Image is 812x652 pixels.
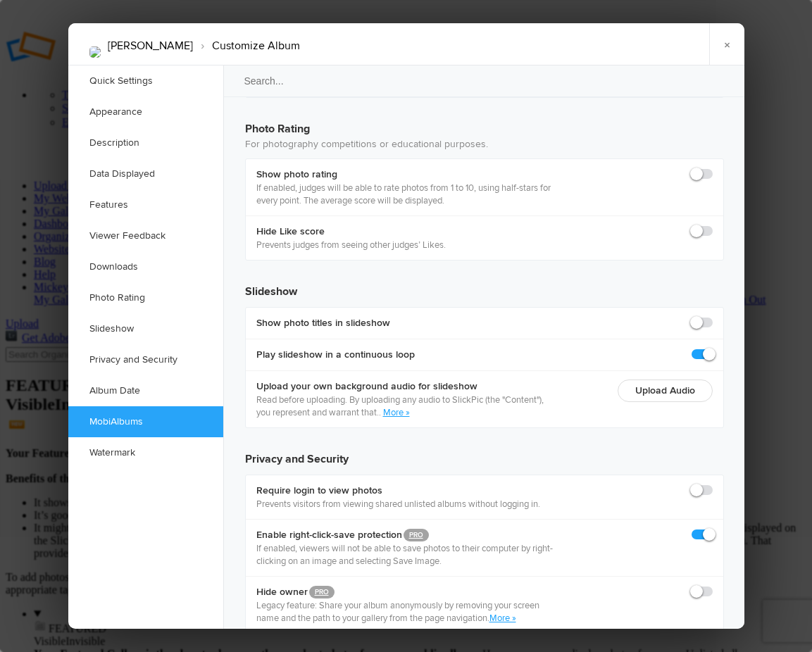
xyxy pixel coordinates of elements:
a: Features [68,189,223,220]
a: PRO [404,529,429,541]
b: Show photo rating [256,168,553,182]
input: Search... [223,65,747,97]
b: Enable right-click-save protection [256,528,553,542]
li: Customize Album [193,34,300,58]
h3: Privacy and Security [245,439,724,468]
a: Data Displayed [68,158,223,189]
b: Hide owner [256,585,553,599]
p: If enabled, judges will be able to rate photos from 1 to 10, using half-stars for every point. Th... [256,182,553,207]
h3: Slideshow [245,272,724,300]
a: Album Date [68,375,223,406]
img: Patrica_Vaught_250819_045.jpg [89,46,101,58]
a: Slideshow [68,313,223,344]
a: More » [489,613,516,624]
p: Read before uploading. By uploading any audio to SlickPic (the "Content"), you represent and warr... [256,394,553,419]
a: Privacy and Security [68,344,223,375]
a: Upload Audio [635,384,695,396]
a: Quick Settings [68,65,223,96]
sp-upload-button: Upload Audio [618,380,713,402]
a: Downloads [68,251,223,282]
a: Description [68,127,223,158]
b: Show photo titles in slideshow [256,316,390,330]
span: .. [377,407,383,418]
a: Photo Rating [68,282,223,313]
a: Watermark [68,437,223,468]
a: Viewer Feedback [68,220,223,251]
a: × [709,23,744,65]
a: Appearance [68,96,223,127]
b: Hide Like score [256,225,446,239]
li: [PERSON_NAME] [108,34,193,58]
a: PRO [309,586,335,598]
a: MobiAlbums [68,406,223,437]
a: More » [383,407,410,418]
h3: Photo Rating [245,109,724,137]
p: Legacy feature: Share your album anonymously by removing your screen name and the path to your ga... [256,599,553,625]
p: If enabled, viewers will not be able to save photos to their computer by right-clicking on an ima... [256,542,553,568]
p: Prevents visitors from viewing shared unlisted albums without logging in. [256,498,540,510]
b: Play slideshow in a continuous loop [256,348,415,362]
b: Require login to view photos [256,484,540,498]
p: For photography competitions or educational purposes. [245,137,724,151]
b: Upload your own background audio for slideshow [256,380,553,394]
p: Prevents judges from seeing other judges’ Likes. [256,239,446,251]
